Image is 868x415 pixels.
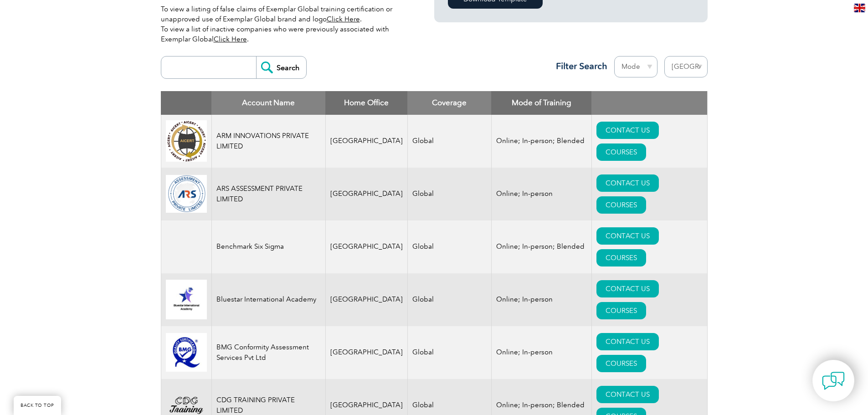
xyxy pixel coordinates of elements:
a: Click Here [327,15,360,23]
p: To view a listing of false claims of Exemplar Global training certification or unapproved use of ... [161,4,407,44]
th: Home Office: activate to sort column ascending [325,91,407,115]
td: Benchmark Six Sigma [211,220,325,273]
th: Mode of Training: activate to sort column ascending [491,91,591,115]
td: Online; In-person [491,326,591,379]
a: COURSES [596,302,646,319]
a: Click Here [214,35,247,43]
td: [GEOGRAPHIC_DATA] [325,220,407,273]
a: CONTACT US [596,122,659,139]
td: ARM INNOVATIONS PRIVATE LIMITED [211,115,325,168]
td: Online; In-person; Blended [491,115,591,168]
td: [GEOGRAPHIC_DATA] [325,326,407,379]
a: BACK TO TOP [14,396,61,415]
a: COURSES [596,355,646,372]
a: CONTACT US [596,174,659,192]
td: Global [407,220,491,273]
td: Global [407,326,491,379]
td: [GEOGRAPHIC_DATA] [325,168,407,220]
th: : activate to sort column ascending [591,91,707,115]
a: COURSES [596,196,646,214]
td: ARS ASSESSMENT PRIVATE LIMITED [211,168,325,220]
h3: Filter Search [550,61,607,72]
img: contact-chat.png [822,369,845,392]
th: Account Name: activate to sort column descending [211,91,325,115]
td: Global [407,115,491,168]
a: COURSES [596,143,646,161]
td: Global [407,168,491,220]
a: CONTACT US [596,280,659,297]
img: en [854,4,865,12]
img: 0db89cae-16d3-ed11-a7c7-0022481565fd-logo.jpg [166,280,207,319]
a: CONTACT US [596,386,659,403]
td: [GEOGRAPHIC_DATA] [325,273,407,326]
img: d4f7149c-8dc9-ef11-a72f-002248108aed-logo.jpg [166,120,207,162]
img: 509b7a2e-6565-ed11-9560-0022481565fd-logo.png [166,175,207,213]
td: [GEOGRAPHIC_DATA] [325,115,407,168]
td: BMG Conformity Assessment Services Pvt Ltd [211,326,325,379]
img: 6d429293-486f-eb11-a812-002248153038-logo.jpg [166,333,207,372]
td: Online; In-person; Blended [491,220,591,273]
a: CONTACT US [596,333,659,350]
input: Search [256,56,306,78]
td: Global [407,273,491,326]
a: COURSES [596,249,646,266]
a: CONTACT US [596,227,659,245]
td: Online; In-person [491,273,591,326]
td: Online; In-person [491,168,591,220]
td: Bluestar International Academy [211,273,325,326]
th: Coverage: activate to sort column ascending [407,91,491,115]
